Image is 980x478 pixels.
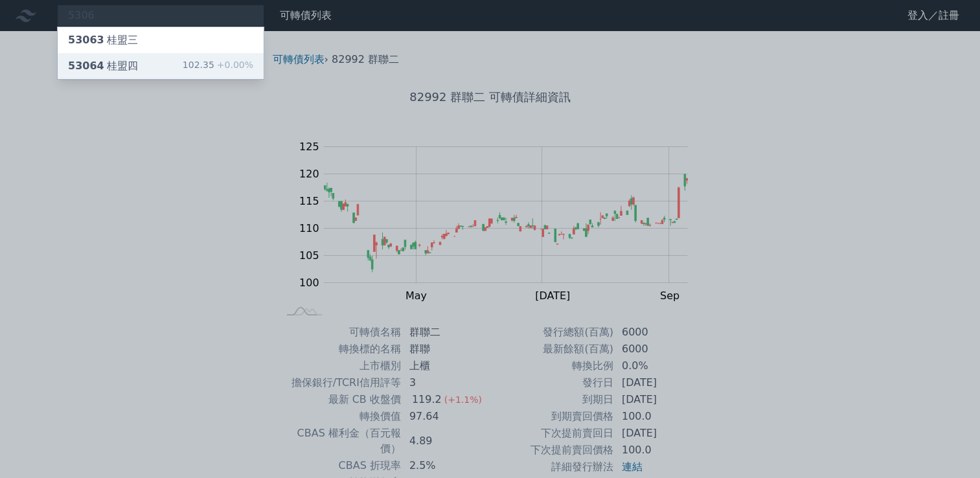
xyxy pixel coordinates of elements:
[58,53,264,79] a: 53064桂盟四 102.35+0.00%
[68,32,138,48] div: 桂盟三
[58,27,264,53] a: 53063桂盟三
[68,58,138,74] div: 桂盟四
[68,60,104,72] span: 53064
[68,34,104,46] span: 53063
[183,58,253,74] div: 102.35
[214,60,253,70] span: +0.00%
